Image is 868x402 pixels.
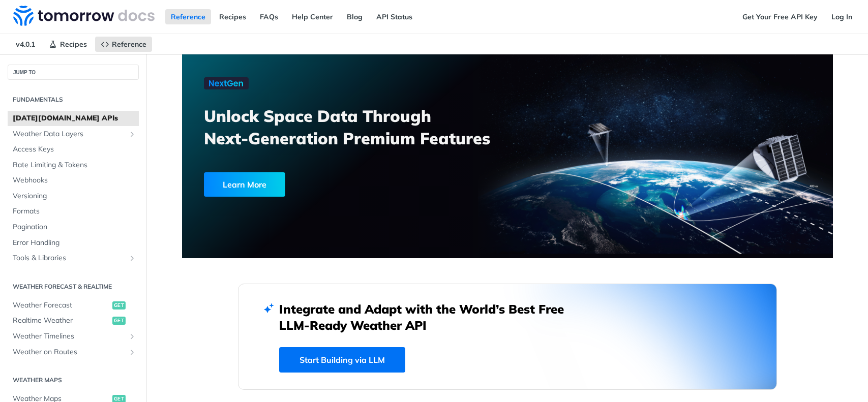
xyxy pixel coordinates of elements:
[8,376,139,385] h2: Weather Maps
[8,65,139,80] button: JUMP TO
[13,175,136,185] span: Webhooks
[286,9,339,24] a: Help Center
[128,254,136,262] button: Show subpages for Tools & Libraries
[8,127,139,142] a: Weather Data LayersShow subpages for Weather Data Layers
[13,113,136,123] span: [DATE][DOMAIN_NAME] APIs
[8,313,139,328] a: Realtime Weatherget
[13,300,110,311] span: Weather Forecast
[8,189,139,204] a: Versioning
[8,220,139,235] a: Pagination
[254,9,284,24] a: FAQs
[8,282,139,291] h2: Weather Forecast & realtime
[279,347,405,373] a: Start Building via LLM
[8,345,139,360] a: Weather on RoutesShow subpages for Weather on Routes
[826,9,858,24] a: Log In
[341,9,368,24] a: Blog
[13,347,126,357] span: Weather on Routes
[13,6,155,26] img: Tomorrow.io Weather API Docs
[13,238,136,248] span: Error Handling
[8,235,139,251] a: Error Handling
[204,172,285,197] div: Learn More
[8,111,139,126] a: [DATE][DOMAIN_NAME] APIs
[13,144,136,154] span: Access Keys
[371,9,418,24] a: API Status
[8,251,139,266] a: Tools & LibrariesShow subpages for Tools & Libraries
[112,317,126,325] span: get
[95,37,152,52] a: Reference
[8,329,139,344] a: Weather TimelinesShow subpages for Weather Timelines
[8,95,139,104] h2: Fundamentals
[214,9,252,24] a: Recipes
[13,222,136,232] span: Pagination
[8,173,139,188] a: Webhooks
[10,37,41,52] span: v4.0.1
[204,172,456,197] a: Learn More
[13,160,136,170] span: Rate Limiting & Tokens
[43,37,93,52] a: Recipes
[279,301,579,333] h2: Integrate and Adapt with the World’s Best Free LLM-Ready Weather API
[13,253,126,263] span: Tools & Libraries
[204,77,249,89] img: NextGen
[13,129,126,139] span: Weather Data Layers
[204,105,519,149] h3: Unlock Space Data Through Next-Generation Premium Features
[13,206,136,217] span: Formats
[8,142,139,157] a: Access Keys
[8,204,139,219] a: Formats
[128,332,136,341] button: Show subpages for Weather Timelines
[8,298,139,313] a: Weather Forecastget
[112,301,126,310] span: get
[13,331,126,342] span: Weather Timelines
[165,9,211,24] a: Reference
[112,40,146,49] span: Reference
[128,130,136,138] button: Show subpages for Weather Data Layers
[737,9,823,24] a: Get Your Free API Key
[13,316,110,326] span: Realtime Weather
[128,348,136,356] button: Show subpages for Weather on Routes
[60,40,87,49] span: Recipes
[13,191,136,201] span: Versioning
[8,158,139,173] a: Rate Limiting & Tokens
